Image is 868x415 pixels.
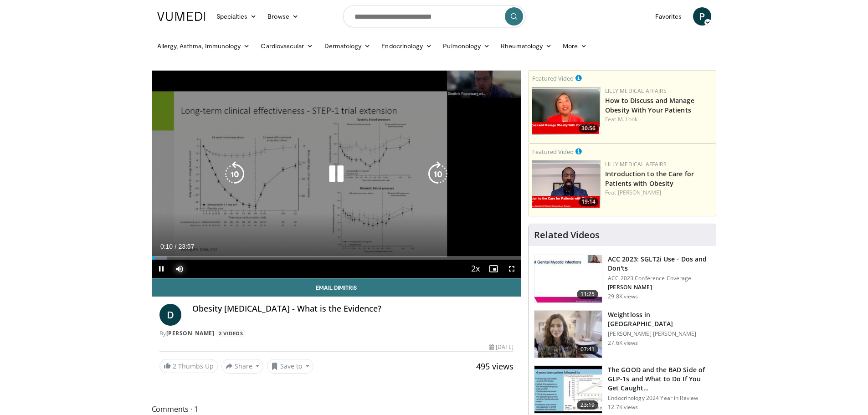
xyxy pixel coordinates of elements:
span: 07:41 [577,345,599,354]
button: Enable picture-in-picture mode [484,260,503,278]
p: [PERSON_NAME] [608,284,710,291]
button: Fullscreen [503,260,521,278]
a: 2 Videos [216,329,246,337]
h3: Weightloss in [GEOGRAPHIC_DATA] [608,310,710,328]
p: ACC 2023 Conference Coverage [608,275,710,282]
button: Share [221,359,264,374]
a: Pulmonology [437,37,495,55]
img: acc2e291-ced4-4dd5-b17b-d06994da28f3.png.150x105_q85_crop-smart_upscale.png [532,160,601,208]
span: 19:14 [579,198,598,206]
small: Featured Video [532,74,574,82]
h3: ACC 2023: SGLT2i Use - Dos and Don'ts [608,255,710,273]
h3: The GOOD and the BAD Side of GLP-1s and What to Do If You Get Caught… [608,365,710,393]
button: Playback Rate [466,260,484,278]
a: 2 Thumbs Up [159,359,218,373]
span: 495 views [476,361,514,372]
small: Featured Video [532,148,574,156]
a: Cardiovascular [255,37,318,55]
span: 30:56 [579,124,598,133]
a: Browse [262,7,304,26]
a: [PERSON_NAME] [618,189,661,196]
a: More [557,37,592,55]
a: 07:41 Weightloss in [GEOGRAPHIC_DATA] [PERSON_NAME] [PERSON_NAME] 27.6K views [534,310,710,359]
a: Lilly Medical Affairs [605,160,667,168]
span: 11:25 [577,290,599,299]
h4: Related Videos [534,230,600,241]
video-js: Video Player [152,71,521,278]
h4: Obesity [MEDICAL_DATA] - What is the Evidence? [192,304,514,314]
span: Comments 1 [152,403,522,415]
a: Introduction to the Care for Patients with Obesity [605,169,694,188]
img: VuMedi Logo [157,12,205,21]
div: Feat. [605,115,712,123]
a: [PERSON_NAME] [166,329,215,337]
a: D [159,304,181,326]
button: Mute [170,260,189,278]
p: [PERSON_NAME] [PERSON_NAME] [608,330,710,338]
div: By [159,329,514,338]
a: Rheumatology [495,37,557,55]
span: 0:10 [160,243,173,250]
a: Allergy, Asthma, Immunology [152,37,256,55]
img: 9983fed1-7565-45be-8934-aef1103ce6e2.150x105_q85_crop-smart_upscale.jpg [534,311,602,358]
span: 23:57 [178,243,194,250]
span: 2 [173,362,176,370]
span: / [175,243,177,250]
a: 11:25 ACC 2023: SGLT2i Use - Dos and Don'ts ACC 2023 Conference Coverage [PERSON_NAME] 29.8K views [534,255,710,303]
p: 29.8K views [608,293,638,300]
p: 27.6K views [608,339,638,347]
div: Feat. [605,189,712,197]
img: 756cb5e3-da60-49d4-af2c-51c334342588.150x105_q85_crop-smart_upscale.jpg [534,366,602,413]
a: M. Look [618,115,638,123]
a: Specialties [211,7,262,26]
a: How to Discuss and Manage Obesity With Your Patients [605,96,694,114]
a: 30:56 [532,87,601,135]
a: Favorites [650,7,688,26]
img: c98a6a29-1ea0-4bd5-8cf5-4d1e188984a7.png.150x105_q85_crop-smart_upscale.png [532,87,601,135]
a: P [693,7,711,26]
button: Pause [152,260,170,278]
span: 23:19 [577,400,599,410]
div: Progress Bar [152,256,521,260]
div: [DATE] [489,343,514,351]
a: Email Dimitris [152,278,521,297]
p: 12.7K views [608,404,638,411]
a: 23:19 The GOOD and the BAD Side of GLP-1s and What to Do If You Get Caught… Endocrinology 2024 Ye... [534,365,710,414]
a: Endocrinology [376,37,437,55]
a: 19:14 [532,160,601,208]
img: 9258cdf1-0fbf-450b-845f-99397d12d24a.150x105_q85_crop-smart_upscale.jpg [534,255,602,302]
a: Dermatology [319,37,376,55]
a: Lilly Medical Affairs [605,87,667,95]
input: Search topics, interventions [343,5,525,27]
p: Endocrinology 2024 Year in Review [608,395,710,402]
button: Save to [267,359,313,374]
